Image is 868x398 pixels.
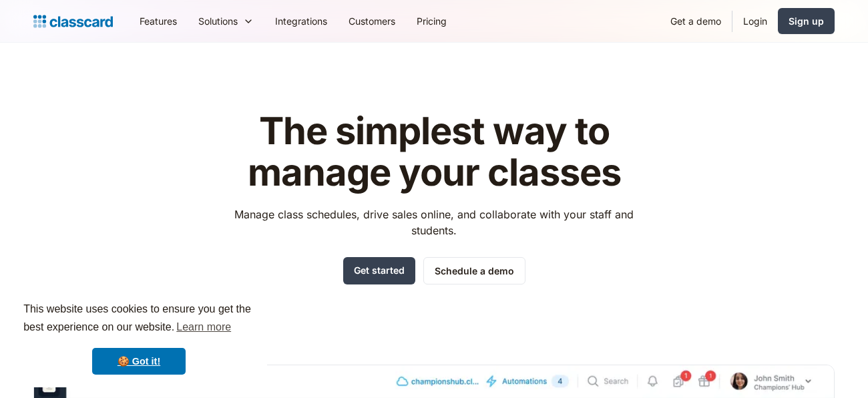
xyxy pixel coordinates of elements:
div: Sign up [789,14,824,28]
a: Schedule a demo [423,257,525,284]
a: Features [129,6,188,36]
a: Login [732,6,778,36]
a: Get a demo [660,6,732,36]
div: Solutions [198,14,238,28]
span: This website uses cookies to ensure you get the best experience on our website. [23,301,254,337]
a: Customers [338,6,406,36]
a: Sign up [778,8,835,34]
a: Integrations [264,6,338,36]
div: cookieconsent [11,288,267,387]
a: Pricing [406,6,457,36]
a: home [33,12,113,31]
a: learn more about cookies [174,317,233,337]
div: Solutions [188,6,264,36]
h1: The simplest way to manage your classes [222,111,646,193]
a: dismiss cookie message [92,348,186,375]
a: Get started [343,257,415,284]
p: Manage class schedules, drive sales online, and collaborate with your staff and students. [222,206,646,238]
